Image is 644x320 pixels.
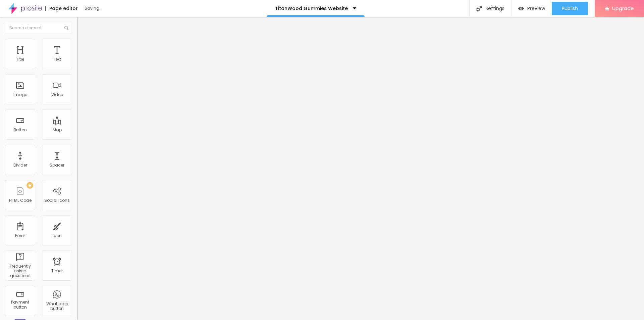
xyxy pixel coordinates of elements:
div: Social Icons [44,198,70,203]
div: Text [53,57,61,62]
button: Publish [552,2,588,15]
button: Preview [512,2,552,15]
div: Frequently asked questions [7,264,33,278]
div: Whatsapp button [44,302,70,311]
div: HTML Code [9,198,32,203]
div: Title [16,57,24,62]
p: TitanWood Gummies Website [275,6,348,11]
div: Payment button [7,300,33,310]
div: Timer [51,269,63,273]
div: Image [13,92,27,97]
div: Page editor [45,6,78,11]
div: Button [13,128,27,132]
div: Icon [53,233,62,238]
span: Publish [562,6,578,11]
div: Divider [13,163,27,168]
span: Preview [527,6,545,11]
span: Upgrade [612,5,634,11]
iframe: Editor [77,17,644,320]
div: Saving... [85,6,162,10]
input: Search element [5,22,72,34]
div: Form [15,233,25,238]
img: Icone [476,6,482,11]
div: Spacer [50,163,64,168]
div: Map [53,128,62,132]
div: Video [51,92,63,97]
img: view-1.svg [518,6,524,11]
img: Icone [64,26,68,30]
